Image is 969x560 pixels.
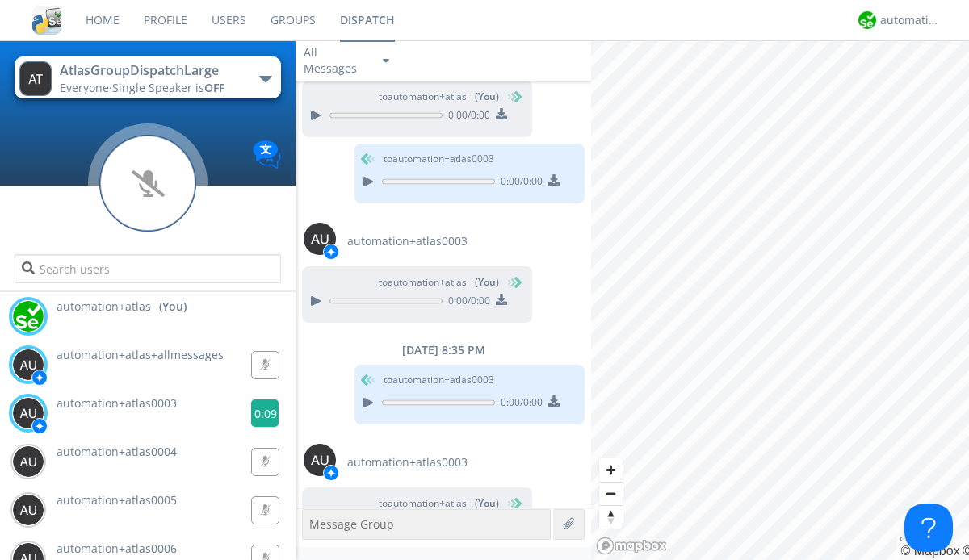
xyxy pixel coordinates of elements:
img: d2d01cd9b4174d08988066c6d424eccd [858,11,876,29]
span: Single Speaker is [112,80,224,95]
div: AtlasGroupDispatchLarge [60,61,241,80]
span: 0:00 / 0:00 [443,294,490,311]
span: (You) [475,275,499,289]
span: automation+atlas [57,299,151,315]
div: automation+atlas [880,12,941,28]
span: Reset bearing to north [599,506,623,529]
img: 373638.png [12,494,44,526]
span: automation+atlas0004 [57,444,177,459]
button: Toggle attribution [900,537,913,541]
img: 373638.png [12,349,44,381]
span: OFF [204,80,224,95]
span: to automation+atlas [379,90,499,104]
img: Translation enabled [253,140,281,169]
div: All Messages [304,44,368,77]
img: d2d01cd9b4174d08988066c6d424eccd [12,300,44,332]
span: to automation+atlas [379,275,499,290]
span: 0:00 / 0:00 [495,174,543,192]
img: download media button [548,395,560,407]
span: (You) [475,90,499,103]
span: (You) [475,496,499,510]
a: Mapbox [900,544,959,558]
iframe: Toggle Customer Support [904,504,953,552]
span: automation+atlas0005 [57,492,177,508]
img: caret-down-sm.svg [383,59,389,63]
span: to automation+atlas [379,496,499,511]
span: 0:00 / 0:00 [443,108,490,126]
div: (You) [159,299,187,315]
div: Everyone · [60,80,241,96]
button: Zoom in [599,458,623,482]
span: automation+atlas0003 [347,233,468,249]
span: automation+atlas0006 [57,541,177,556]
button: Reset bearing to north [599,505,623,529]
img: download media button [496,108,507,119]
img: download media button [496,294,507,305]
img: 373638.png [12,445,44,478]
span: 0:00 / 0:00 [495,395,543,413]
span: Zoom out [599,483,623,505]
span: to automation+atlas0003 [384,373,494,387]
img: cddb5a64eb264b2086981ab96f4c1ba7 [32,6,61,35]
img: 373638.png [304,444,336,476]
span: to automation+atlas0003 [384,152,494,166]
a: Mapbox logo [596,537,667,555]
button: Zoom out [599,482,623,505]
img: download media button [548,174,560,186]
span: automation+atlas+allmessages [57,347,224,362]
input: Search users [15,254,280,283]
button: AtlasGroupDispatchLargeEveryone·Single Speaker isOFF [15,56,280,98]
img: 373638.png [19,61,52,96]
span: automation+atlas0003 [347,454,468,470]
div: [DATE] 8:35 PM [296,342,591,358]
img: 373638.png [304,223,336,255]
img: 373638.png [12,397,44,429]
span: automation+atlas0003 [57,395,177,411]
